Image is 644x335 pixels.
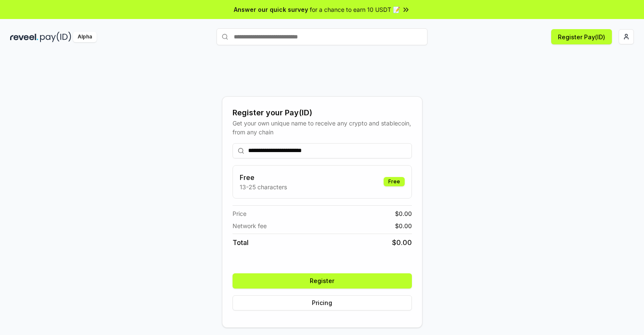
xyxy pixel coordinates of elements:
[233,209,246,218] span: Price
[233,273,412,289] button: Register
[233,295,412,310] button: Pricing
[234,5,308,14] span: Answer our quick survey
[40,32,71,42] img: pay_id
[240,172,287,182] h3: Free
[233,107,412,119] div: Register your Pay(ID)
[384,177,405,186] div: Free
[392,237,412,248] span: $ 0.00
[73,32,97,42] div: Alpha
[395,209,412,218] span: $ 0.00
[10,32,38,42] img: reveel_dark
[240,182,287,191] p: 13-25 characters
[395,221,412,230] span: $ 0.00
[551,29,612,44] button: Register Pay(ID)
[310,5,400,14] span: for a chance to earn 10 USDT 📝
[233,119,412,136] div: Get your own unique name to receive any crypto and stablecoin, from any chain
[233,237,249,248] span: Total
[233,221,267,230] span: Network fee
